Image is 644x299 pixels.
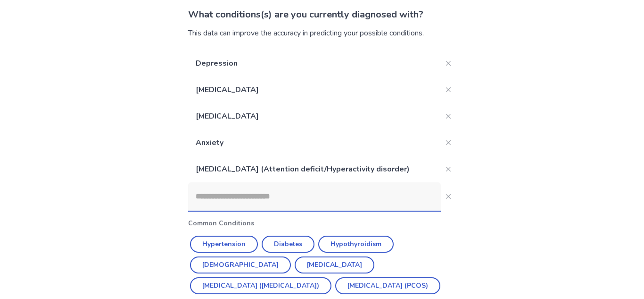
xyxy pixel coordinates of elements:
p: Depression [188,50,441,77]
p: [MEDICAL_DATA] [188,103,441,129]
button: Close [441,109,456,124]
input: Close [188,182,441,211]
button: Diabetes [262,236,314,253]
p: Anxiety [188,129,441,156]
button: [MEDICAL_DATA] (PCOS) [335,277,440,294]
p: What conditions(s) are you currently diagnosed with? [188,8,456,22]
button: Close [441,135,456,150]
div: This data can improve the accuracy in predicting your possible conditions. [188,27,456,39]
button: [DEMOGRAPHIC_DATA] [190,256,291,273]
button: Close [441,82,456,97]
button: [MEDICAL_DATA] [295,256,374,273]
p: [MEDICAL_DATA] [188,77,441,103]
button: [MEDICAL_DATA] ([MEDICAL_DATA]) [190,277,331,294]
p: Common Conditions [188,218,456,228]
button: Close [441,162,456,177]
p: [MEDICAL_DATA] (Attention deficit/Hyperactivity disorder) [188,156,441,182]
button: Close [441,56,456,71]
button: Close [441,189,456,204]
button: Hypertension [190,236,258,253]
button: Hypothyroidism [318,236,394,253]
